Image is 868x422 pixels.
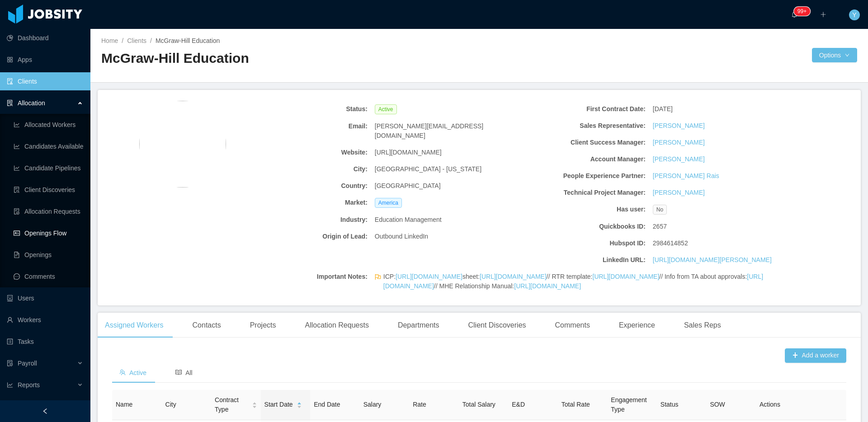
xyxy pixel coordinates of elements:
a: icon: auditClients [7,72,83,90]
button: icon: plusAdd a worker [785,348,846,363]
a: icon: line-chartCandidates Available [14,137,83,155]
img: 181577b0-6d6b-11eb-aaee-b55a5928e303_62ba30bc9c449-400w.png [139,101,226,188]
a: [URL][DOMAIN_NAME] [396,273,462,280]
a: [PERSON_NAME] [653,188,705,197]
div: Allocation Requests [297,313,376,338]
span: Active [119,369,146,376]
b: Quickbooks ID: [514,222,646,231]
div: [DATE] [649,101,788,117]
span: No [653,205,667,215]
sup: 428 [794,7,810,16]
a: [URL][DOMAIN_NAME] [383,273,763,290]
i: icon: caret-down [252,404,257,407]
div: Client Discoveries [461,313,533,338]
b: Has user: [514,205,646,214]
a: icon: appstoreApps [7,51,83,69]
span: Salary [363,401,382,408]
a: [URL][DOMAIN_NAME][PERSON_NAME] [653,255,772,265]
span: 2984614852 [653,239,688,248]
span: 2657 [653,222,667,231]
b: Status: [236,104,368,114]
a: [URL][DOMAIN_NAME] [514,282,581,290]
b: Technical Project Manager: [514,188,646,197]
a: icon: profileTasks [7,333,83,351]
a: icon: robotUsers [7,289,83,307]
a: Home [101,37,118,44]
span: Education Management [375,215,442,225]
a: icon: file-searchClient Discoveries [14,181,83,199]
b: Website: [236,148,368,157]
span: / [122,37,123,44]
a: Clients [127,37,146,44]
span: Start Date [264,400,293,409]
span: Y [852,9,856,20]
b: First Contract Date: [514,104,646,114]
div: Sort [252,401,257,407]
a: [URL][DOMAIN_NAME] [593,273,660,280]
i: icon: bell [791,11,797,18]
span: E&D [512,401,525,408]
span: Name [116,401,132,408]
span: Actions [759,401,780,408]
b: City: [236,164,368,174]
span: [PERSON_NAME][EMAIL_ADDRESS][DOMAIN_NAME] [375,122,507,141]
a: icon: line-chartCandidate Pipelines [14,159,83,177]
span: Payroll [18,360,37,367]
b: Industry: [236,215,368,225]
div: Contacts [185,313,228,338]
span: Outbound LinkedIn [375,232,428,241]
span: SOW [710,401,725,408]
span: flag [375,274,381,293]
span: [URL][DOMAIN_NAME] [375,148,442,157]
div: Departments [391,313,447,338]
i: icon: plus [820,11,826,18]
i: icon: solution [7,100,13,106]
span: Total Salary [462,401,495,408]
span: Rate [413,401,426,408]
span: Total Rate [561,401,590,408]
span: McGraw-Hill Education [156,37,220,44]
b: People Experience Partner: [514,171,646,181]
b: Market: [236,198,368,207]
span: [GEOGRAPHIC_DATA] [375,181,441,191]
a: icon: pie-chartDashboard [7,29,83,47]
a: icon: messageComments [14,267,83,286]
a: icon: file-textOpenings [14,246,83,264]
a: [PERSON_NAME] [653,138,705,147]
span: ICP: sheet: // RTR template: // Info from TA about approvals: // MHE Relationship Manual: [383,272,785,291]
b: Hubspot ID: [514,239,646,248]
b: Sales Representative: [514,121,646,131]
span: [GEOGRAPHIC_DATA] - [US_STATE] [375,164,481,174]
i: icon: caret-up [297,401,302,404]
i: icon: read [175,369,182,375]
a: icon: file-doneAllocation Requests [14,202,83,220]
a: [PERSON_NAME] [653,121,705,131]
span: Status [660,401,679,408]
b: Important Notes: [236,272,368,281]
i: icon: line-chart [7,382,13,388]
div: Comments [548,313,597,338]
div: Experience [612,313,662,338]
div: Projects [243,313,283,338]
b: Client Success Manager: [514,138,646,147]
span: / [150,37,152,44]
span: Engagement Type [611,396,646,413]
div: Sales Reps [677,313,728,338]
b: LinkedIn URL: [514,255,646,265]
i: icon: caret-up [252,401,257,404]
b: Email: [236,122,368,131]
h2: McGraw-Hill Education [101,49,479,68]
i: icon: file-protect [7,360,13,366]
span: Contract Type [215,395,248,414]
a: [URL][DOMAIN_NAME] [480,273,547,280]
span: America [375,198,402,208]
a: icon: idcardOpenings Flow [14,224,83,242]
span: City [165,401,176,408]
b: Origin of Lead: [236,232,368,241]
button: Optionsicon: down [812,48,857,62]
b: Account Manager: [514,155,646,164]
div: Sort [297,401,302,407]
a: [PERSON_NAME] Rais [653,171,719,181]
span: All [175,369,193,376]
span: Active [375,104,397,114]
